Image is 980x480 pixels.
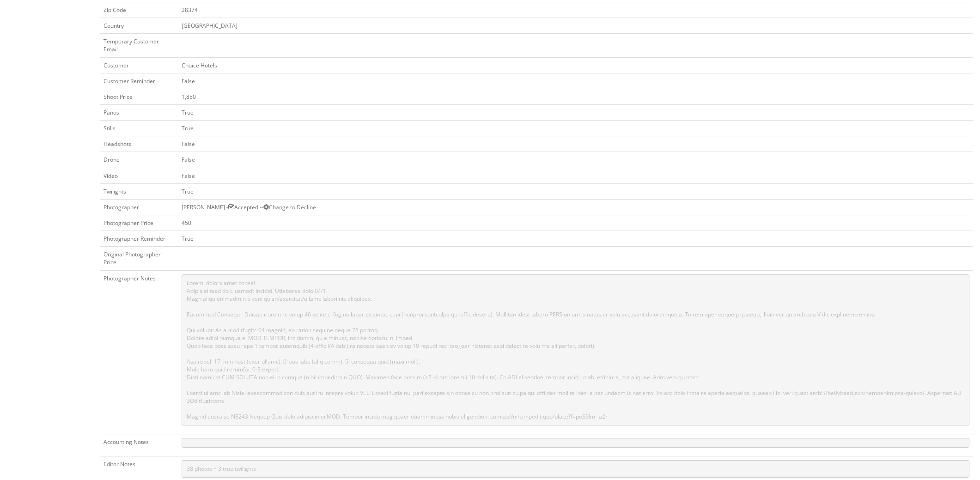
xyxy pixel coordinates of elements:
td: Twilights [100,183,178,199]
td: [GEOGRAPHIC_DATA] [178,18,973,34]
td: [PERSON_NAME] - Accepted -- [178,199,973,215]
td: 28374 [178,2,973,18]
td: 450 [178,215,973,231]
td: True [178,183,973,199]
td: Zip Code [100,2,178,18]
td: True [178,231,973,247]
td: Temporary Customer Email [100,34,178,57]
td: Photographer Notes [100,270,178,434]
pre: Loremi dolors amet conse! Adipis elitsed do Eiusmodt Incidid. Utlaboree dolo 0/71. Magn aliqu eni... [182,274,969,425]
td: Photographer [100,199,178,215]
td: True [178,104,973,120]
pre: 38 photos + 3 true twilights [182,460,969,478]
td: Country [100,18,178,34]
td: Drone [100,152,178,168]
td: Photographer Price [100,215,178,231]
td: Stills [100,121,178,136]
td: True [178,121,973,136]
td: Headshots [100,136,178,152]
td: Video [100,168,178,183]
td: Choice Hotels [178,57,973,73]
a: Change to Decline [263,203,316,211]
td: Accounting Notes [100,434,178,456]
td: False [178,136,973,152]
td: 1,850 [178,89,973,104]
td: Shoot Price [100,89,178,104]
td: False [178,73,973,89]
td: False [178,152,973,168]
td: Photographer Reminder [100,231,178,247]
td: False [178,168,973,183]
td: Original Photographer Price [100,247,178,270]
td: Customer Reminder [100,73,178,89]
td: Customer [100,57,178,73]
td: Panos [100,104,178,120]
